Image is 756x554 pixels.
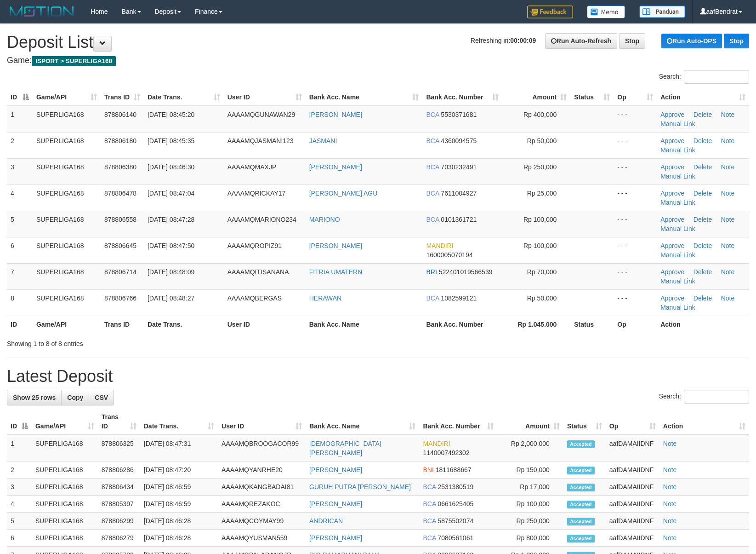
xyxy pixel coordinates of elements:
[7,289,33,316] td: 8
[660,216,684,223] a: Approve
[663,440,677,447] a: Note
[98,496,140,513] td: 878805397
[497,513,563,530] td: Rp 250,000
[227,137,294,144] span: AAAAMQJASMANI123
[101,89,144,106] th: Trans ID: activate to sort column ascending
[570,89,614,106] th: Status: activate to sort column ascending
[309,242,362,249] a: [PERSON_NAME]
[527,6,573,18] img: Feedback.jpg
[497,409,563,435] th: Amount: activate to sort column ascending
[218,462,306,479] td: AAAAMQYANRHE20
[660,225,695,232] a: Manual Link
[426,251,472,259] span: Copy 1600005070194 to clipboard
[663,517,677,525] a: Note
[660,173,695,180] a: Manual Link
[426,190,439,197] span: BCA
[614,263,657,289] td: - - -
[587,6,625,18] img: Button%20Memo.svg
[33,132,101,158] td: SUPERLIGA168
[721,268,735,276] a: Note
[309,500,362,508] a: [PERSON_NAME]
[104,294,136,302] span: 878806766
[218,530,306,547] td: AAAAMQYUSMAN559
[471,37,536,44] span: Refreshing in:
[7,33,749,52] h1: Deposit List
[227,163,277,171] span: AAAAMQMAXJP
[7,390,62,405] a: Show 25 rows
[104,242,136,249] span: 878806645
[423,449,469,456] span: Copy 1140007492302 to clipboard
[426,242,453,249] span: MANDIRI
[660,163,684,171] a: Approve
[441,163,477,171] span: Copy 7030232491 to clipboard
[224,89,306,106] th: User ID: activate to sort column ascending
[721,111,735,118] a: Note
[7,367,749,386] h1: Latest Deposit
[140,530,218,547] td: [DATE] 08:46:28
[657,89,749,106] th: Action: activate to sort column ascending
[67,394,83,401] span: Copy
[148,268,194,276] span: [DATE] 08:48:09
[227,242,282,249] span: AAAAMQROPIZ91
[510,37,536,44] strong: 00:00:09
[438,534,473,542] span: Copy 7080561061 to clipboard
[502,89,570,106] th: Amount: activate to sort column ascending
[32,530,98,547] td: SUPERLIGA168
[423,483,436,491] span: BCA
[661,34,722,48] a: Run Auto-DPS
[148,242,194,249] span: [DATE] 08:47:50
[148,137,194,144] span: [DATE] 08:45:35
[144,316,224,333] th: Date Trans.
[426,163,439,171] span: BCA
[567,501,595,508] span: Accepted
[423,500,436,508] span: BCA
[33,185,101,211] td: SUPERLIGA168
[721,242,735,249] a: Note
[614,158,657,185] td: - - -
[309,466,362,473] a: [PERSON_NAME]
[7,89,33,106] th: ID: activate to sort column descending
[614,316,657,333] th: Op
[693,137,712,144] a: Delete
[7,263,33,289] td: 7
[32,462,98,479] td: SUPERLIGA168
[606,513,659,530] td: aafDAMAIIDNF
[441,190,477,197] span: Copy 7611004927 to clipboard
[441,294,477,302] span: Copy 1082599121 to clipboard
[426,137,439,144] span: BCA
[33,316,101,333] th: Game/API
[33,89,101,106] th: Game/API: activate to sort column ascending
[227,268,289,276] span: AAAAMQITISANANA
[95,394,108,401] span: CSV
[7,5,77,18] img: MOTION_logo.png
[98,479,140,496] td: 878806434
[218,479,306,496] td: AAAAMQKANGBADAI81
[426,294,439,302] span: BCA
[523,111,557,118] span: Rp 400,000
[660,190,684,197] a: Approve
[497,435,563,462] td: Rp 2,000,000
[614,237,657,263] td: - - -
[33,289,101,316] td: SUPERLIGA168
[567,440,595,448] span: Accepted
[614,106,657,133] td: - - -
[663,534,677,542] a: Note
[32,496,98,513] td: SUPERLIGA168
[663,483,677,491] a: Note
[523,216,557,223] span: Rp 100,000
[7,316,33,333] th: ID
[663,500,677,508] a: Note
[32,479,98,496] td: SUPERLIGA168
[438,517,473,525] span: Copy 5875502074 to clipboard
[614,132,657,158] td: - - -
[660,111,684,118] a: Approve
[309,517,343,525] a: ANDRICAN
[527,268,557,276] span: Rp 70,000
[104,190,136,197] span: 878806478
[98,409,140,435] th: Trans ID: activate to sort column ascending
[32,513,98,530] td: SUPERLIGA168
[497,496,563,513] td: Rp 100,000
[684,390,749,404] input: Search:
[89,390,114,405] a: CSV
[660,268,684,276] a: Approve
